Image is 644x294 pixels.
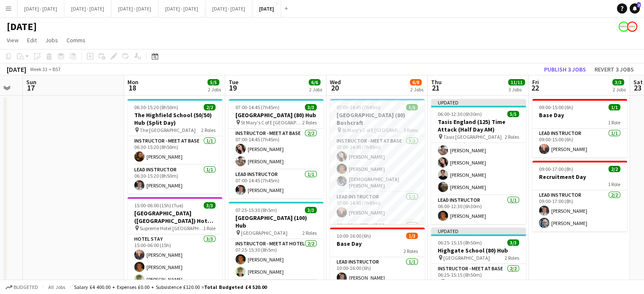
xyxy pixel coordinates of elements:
[28,66,49,72] span: Week 33
[591,64,637,75] button: Revert 3 jobs
[47,284,67,290] span: All jobs
[63,35,89,46] a: Comms
[53,66,61,72] div: BST
[45,36,58,44] span: Jobs
[630,3,640,14] a: 2
[42,35,61,46] a: Jobs
[17,0,64,17] button: [DATE] - [DATE]
[4,283,39,292] button: Budgeted
[27,36,37,44] span: Edit
[7,65,26,74] div: [DATE]
[14,284,38,290] span: Budgeted
[627,22,637,32] app-user-avatar: Programmes & Operations
[24,35,40,46] a: Edit
[205,0,252,17] button: [DATE] - [DATE]
[64,0,111,17] button: [DATE] - [DATE]
[66,36,86,44] span: Comms
[619,22,629,32] app-user-avatar: Programmes & Operations
[637,2,641,8] span: 2
[3,35,22,46] a: View
[541,64,589,75] button: Publish 3 jobs
[7,36,19,44] span: View
[7,20,37,33] h1: [DATE]
[111,0,158,17] button: [DATE] - [DATE]
[252,0,281,17] button: [DATE]
[158,0,205,17] button: [DATE] - [DATE]
[204,284,267,290] span: Total Budgeted £4 520.00
[74,284,267,290] div: Salary £4 400.00 + Expenses £0.00 + Subsistence £120.00 =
